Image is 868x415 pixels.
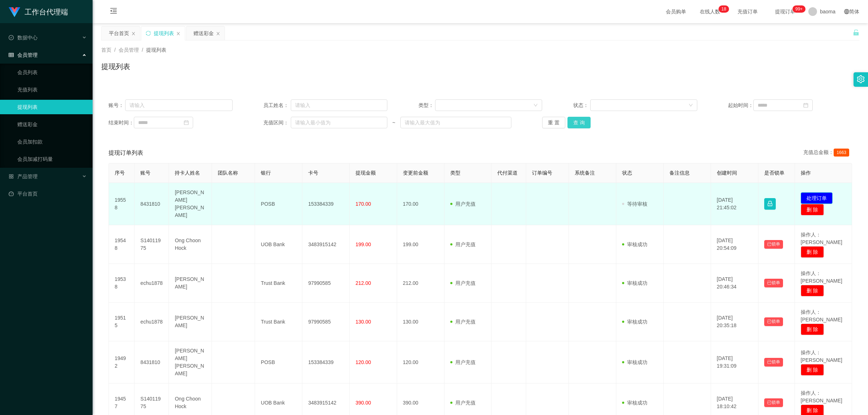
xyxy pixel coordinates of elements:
i: 图标: check-circle-o [9,35,14,40]
td: [DATE] 20:54:09 [711,225,758,264]
a: 会员列表 [17,65,87,80]
span: 审核成功 [622,400,647,406]
td: [PERSON_NAME] [169,303,212,341]
span: 操作人：[PERSON_NAME] [801,390,842,403]
button: 删 除 [801,204,824,215]
td: 97990585 [302,303,350,341]
span: 会员管理 [119,47,139,53]
span: 结束时间： [109,119,134,127]
td: [DATE] 20:35:18 [711,303,758,341]
span: 变更前金额 [403,170,428,176]
span: 是否锁单 [764,170,784,176]
span: 提现列表 [146,47,166,53]
button: 已锁单 [764,398,783,407]
div: 赠送彩金 [193,26,214,40]
p: 1 [722,5,724,13]
span: 状态： [573,102,590,109]
h1: 提现列表 [101,61,130,72]
input: 请输入最大值为 [400,117,511,128]
span: 等待审核 [622,201,647,207]
a: 会员加减打码量 [17,152,87,166]
button: 图标: lock [764,198,776,210]
span: 充值订单 [734,9,761,14]
td: 130.00 [397,303,444,341]
td: [PERSON_NAME] [PERSON_NAME] [169,183,212,225]
a: 工作台代理端 [9,9,68,14]
i: 图标: down [689,103,693,108]
span: 用户充值 [450,201,476,207]
span: 系统备注 [575,170,595,176]
span: 卡号 [308,170,318,176]
td: 19515 [109,303,135,341]
span: 类型： [418,102,435,109]
i: 图标: global [844,9,849,14]
span: 170.00 [356,201,371,207]
span: 用户充值 [450,280,476,286]
span: 提现金额 [356,170,376,176]
td: 19538 [109,264,135,303]
span: 212.00 [356,280,371,286]
span: / [114,47,116,53]
span: 1663 [834,149,849,157]
span: 状态 [622,170,632,176]
input: 请输入 [125,99,232,111]
i: 图标: setting [857,75,865,83]
a: 提现列表 [17,100,87,114]
span: 390.00 [356,400,371,406]
div: 提现列表 [154,26,174,40]
td: 3483915142 [302,225,350,264]
span: 130.00 [356,319,371,325]
i: 图标: down [533,103,538,108]
td: [DATE] 21:45:02 [711,183,758,225]
input: 请输入 [291,99,387,111]
sup: 18 [719,5,729,13]
button: 处理订单 [801,192,833,204]
span: 员工姓名： [263,102,291,109]
td: POSB [255,341,302,384]
span: 120.00 [356,359,371,365]
td: 153384339 [302,183,350,225]
button: 删 除 [801,364,824,376]
span: 持卡人姓名 [175,170,200,176]
button: 已锁单 [764,358,783,367]
span: 类型 [450,170,460,176]
td: 19548 [109,225,135,264]
span: 提现订单列表 [109,149,143,157]
span: 操作人：[PERSON_NAME] [801,350,842,363]
span: 用户充值 [450,241,476,247]
span: 创建时间 [717,170,737,176]
i: 图标: sync [146,31,151,36]
i: 图标: calendar [803,103,808,108]
span: 提现订单 [771,9,799,14]
span: 审核成功 [622,319,647,325]
span: 备注信息 [669,170,690,176]
button: 重 置 [542,117,565,128]
i: 图标: calendar [184,120,189,125]
td: echu1878 [135,303,169,341]
td: echu1878 [135,264,169,303]
i: 图标: menu-fold [101,0,126,23]
span: 审核成功 [622,280,647,286]
td: Ong Choon Hock [169,225,212,264]
span: 账号： [109,102,125,109]
i: 图标: close [176,31,180,36]
span: 银行 [261,170,271,176]
i: 图标: close [131,31,136,36]
p: 8 [724,5,726,13]
td: [PERSON_NAME] [169,264,212,303]
td: [DATE] 19:31:09 [711,341,758,384]
td: 212.00 [397,264,444,303]
h1: 工作台代理端 [25,0,68,23]
button: 已锁单 [764,240,783,249]
i: 图标: unlock [853,29,859,36]
td: [DATE] 20:46:34 [711,264,758,303]
span: 审核成功 [622,241,647,247]
button: 删 除 [801,324,824,335]
span: 订单编号 [532,170,552,176]
span: 数据中心 [9,35,38,40]
span: 操作 [801,170,811,176]
span: 用户充值 [450,400,476,406]
span: 起始时间： [728,102,753,109]
td: 8431810 [135,341,169,384]
span: 在线人数 [696,9,724,14]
